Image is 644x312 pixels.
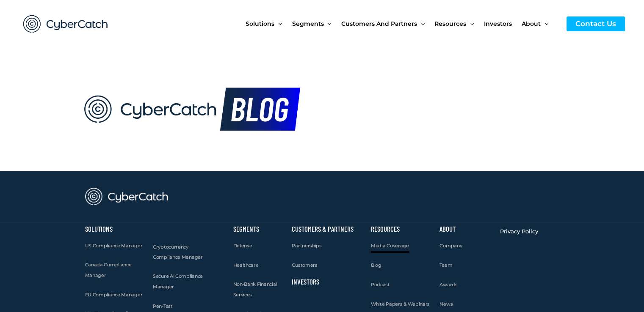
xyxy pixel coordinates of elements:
a: Awards [439,279,457,290]
span: Podcast [371,282,390,287]
a: Pen-Test [153,301,173,312]
span: EU Compliance Manager [85,292,143,298]
a: Privacy Policy [500,226,538,237]
nav: Site Navigation: New Main Menu [246,6,558,41]
h2: Solutions [85,226,145,232]
a: US Compliance Manager [85,241,143,251]
span: Menu Toggle [274,6,282,41]
span: Pen-Test [153,303,173,309]
span: Company [439,243,462,249]
h2: Segments [233,226,283,232]
span: Menu Toggle [541,6,548,41]
span: Healthcare [233,262,258,268]
span: Media Coverage [371,243,409,249]
a: Healthcare [233,260,258,271]
h2: Resources [371,226,431,232]
span: News [439,301,453,307]
a: White Papers & Webinars [371,299,430,309]
span: Partnerships [292,243,321,249]
span: Non-Bank Financial Services [233,281,277,298]
a: Secure AI Compliance Manager [153,271,215,292]
span: Investors [484,6,512,41]
a: Investors [484,6,522,41]
a: EU Compliance Manager [85,290,143,300]
span: Canada Compliance Manager [85,262,132,278]
span: Team [439,262,452,268]
img: CyberCatch [15,6,116,41]
span: Menu Toggle [466,6,474,41]
a: Contact Us [567,16,625,31]
h2: Customers & Partners [292,226,362,232]
a: Team [439,260,452,271]
span: Privacy Policy [500,228,538,235]
span: Menu Toggle [323,6,331,41]
a: Blog [371,260,381,271]
span: US Compliance Manager [85,243,143,249]
span: Awards [439,282,457,287]
a: Investors [292,277,319,286]
span: Defense [233,243,252,249]
a: Media Coverage [371,241,409,251]
a: Defense [233,241,252,251]
a: Customers [292,260,317,271]
a: Non-Bank Financial Services [233,279,283,300]
a: Company [439,241,462,251]
span: Customers and Partners [341,6,417,41]
span: Customers [292,262,317,268]
a: Cryptocurrency Compliance Manager [153,242,215,263]
h2: About [439,226,492,232]
span: Resources [434,6,466,41]
span: Cryptocurrency Compliance Manager [153,244,203,260]
a: Canada Compliance Manager [85,260,145,281]
span: Menu Toggle [417,6,425,41]
span: Solutions [246,6,274,41]
a: Partnerships [292,241,321,251]
span: Secure AI Compliance Manager [153,273,203,290]
span: Segments [292,6,323,41]
a: News [439,299,453,309]
a: Podcast [371,279,390,290]
span: About [522,6,541,41]
span: Blog [371,262,381,268]
span: White Papers & Webinars [371,301,430,307]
